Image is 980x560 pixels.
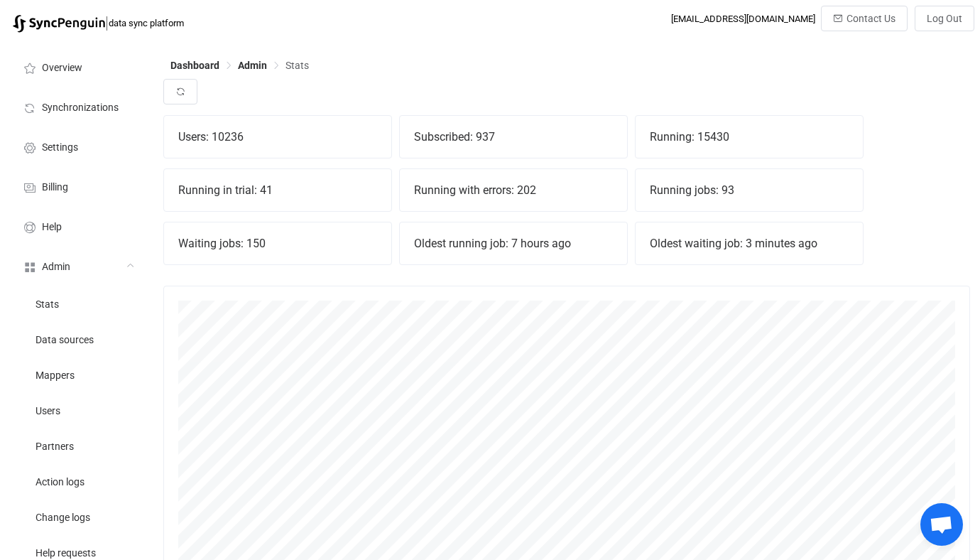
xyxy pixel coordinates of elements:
[400,169,627,211] div: Running with errors: 202
[36,548,96,559] span: Help requests
[13,15,105,33] img: syncpenguin.svg
[42,262,70,273] span: Admin
[927,13,962,24] span: Log Out
[915,6,974,31] button: Log Out
[7,392,149,428] a: Users
[42,63,82,74] span: Overview
[36,512,90,524] span: Change logs
[7,357,149,392] a: Mappers
[164,169,391,211] div: Running in trial: 41
[42,182,68,193] span: Billing
[400,116,627,158] div: Subscribed: 937
[920,503,963,546] div: Open chat
[400,222,627,264] div: Oldest running job: 7 hours ago
[170,60,309,70] div: Breadcrumb
[36,477,85,488] span: Action logs
[7,126,149,166] a: Settings
[821,6,908,31] button: Contact Us
[36,335,94,346] span: Data sources
[238,60,267,71] span: Admin
[7,286,149,321] a: Stats
[36,441,74,453] span: Partners
[170,60,219,71] span: Dashboard
[36,406,60,417] span: Users
[109,18,184,28] span: data sync platform
[636,116,863,158] div: Running: 15430
[7,428,149,463] a: Partners
[636,222,863,264] div: Oldest waiting job: 3 minutes ago
[671,14,815,24] div: [EMAIL_ADDRESS][DOMAIN_NAME]
[636,169,863,211] div: Running jobs: 93
[42,222,62,233] span: Help
[285,60,309,71] span: Stats
[7,166,149,206] a: Billing
[13,13,184,33] a: |data sync platform
[7,206,149,246] a: Help
[846,13,895,24] span: Contact Us
[7,499,149,534] a: Change logs
[42,142,78,154] span: Settings
[164,116,391,158] div: Users: 10236
[7,47,149,87] a: Overview
[7,321,149,357] a: Data sources
[7,87,149,126] a: Synchronizations
[7,463,149,499] a: Action logs
[164,222,391,264] div: Waiting jobs: 150
[36,370,75,382] span: Mappers
[36,299,59,311] span: Stats
[105,13,109,33] span: |
[42,102,119,114] span: Synchronizations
